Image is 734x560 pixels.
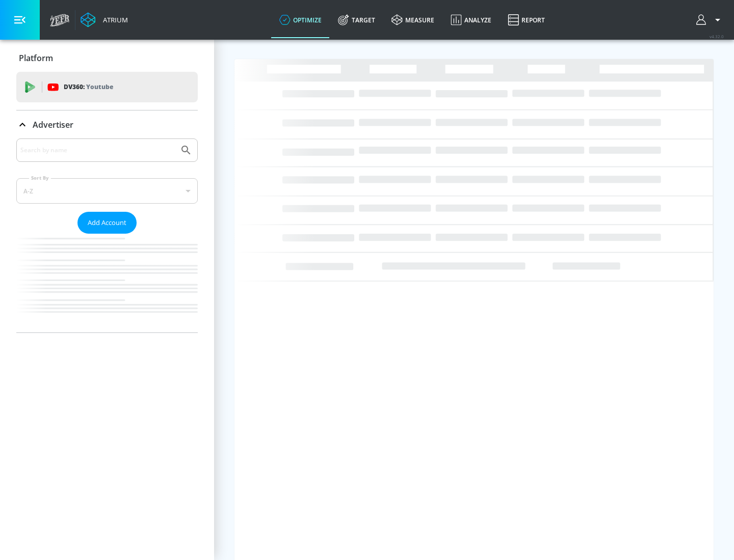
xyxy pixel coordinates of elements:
div: Platform [16,44,198,72]
a: Target [330,2,383,38]
p: Youtube [86,81,113,92]
p: DV360: [64,81,113,93]
span: Add Account [88,217,126,229]
span: v 4.32.0 [710,34,724,39]
input: Search by name [20,144,175,157]
a: Report [500,2,553,38]
a: measure [383,2,442,38]
p: Advertiser [33,119,73,130]
label: Sort By [29,175,51,181]
a: optimize [271,2,330,38]
a: Analyze [442,2,500,38]
button: Add Account [77,212,137,234]
a: Atrium [81,12,128,27]
p: Platform [19,52,53,64]
div: Advertiser [16,110,198,139]
div: Advertiser [16,138,198,332]
div: A-Z [16,178,198,204]
div: DV360: Youtube [16,72,198,102]
div: Atrium [99,15,128,24]
nav: list of Advertiser [16,234,198,332]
